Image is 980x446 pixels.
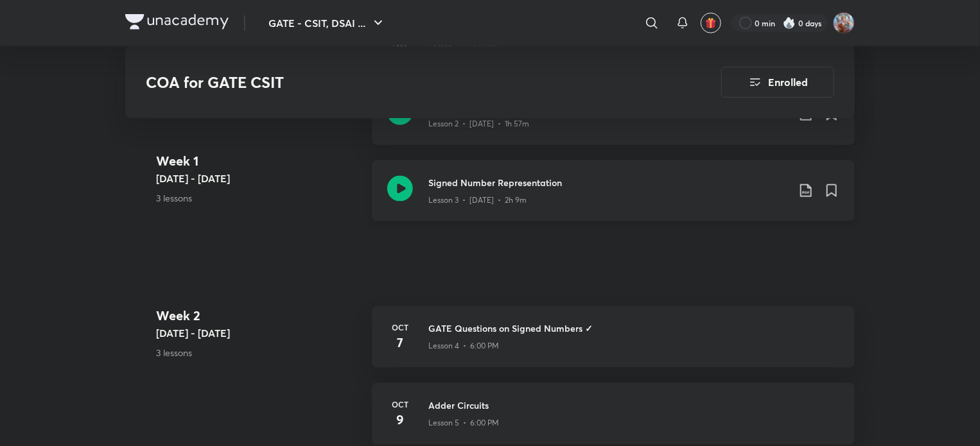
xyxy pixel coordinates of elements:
h4: 7 [387,333,413,352]
p: Lesson 4 • 6:00 PM [428,340,499,352]
h3: Signed Number Representation [428,176,788,189]
p: 3 lessons [156,191,362,204]
p: 3 lessons [156,346,362,359]
a: Oct7GATE Questions on Signed Numbers ✓Lesson 4 • 6:00 PM [372,306,855,383]
img: streak [783,17,796,30]
p: Lesson 5 • 6:00 PM [428,417,499,429]
h4: Week 1 [156,151,362,170]
h3: Adder Circuits [428,399,839,412]
a: Signed Number RepresentationLesson 3 • [DATE] • 2h 9m [372,160,855,237]
h3: GATE Questions on Signed Numbers ✓ [428,322,839,335]
button: avatar [701,13,721,33]
img: Divya [833,12,855,34]
img: avatar [705,17,717,29]
p: Lesson 3 • [DATE] • 2h 9m [428,194,527,206]
h5: [DATE] - [DATE] [156,325,362,341]
h5: [DATE] - [DATE] [156,170,362,185]
h4: Week 2 [156,306,362,325]
a: Company Logo [125,14,229,33]
a: Introduction to COALesson 2 • [DATE] • 1h 57m [372,84,855,160]
p: Lesson 2 • [DATE] • 1h 57m [428,118,529,130]
button: GATE - CSIT, DSAI ... [261,10,394,36]
h6: Oct [387,399,413,410]
button: Enrolled [721,67,834,98]
h3: COA for GATE CSIT [146,73,649,92]
h6: Oct [387,322,413,333]
img: Company Logo [125,14,229,30]
h4: 9 [387,410,413,429]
